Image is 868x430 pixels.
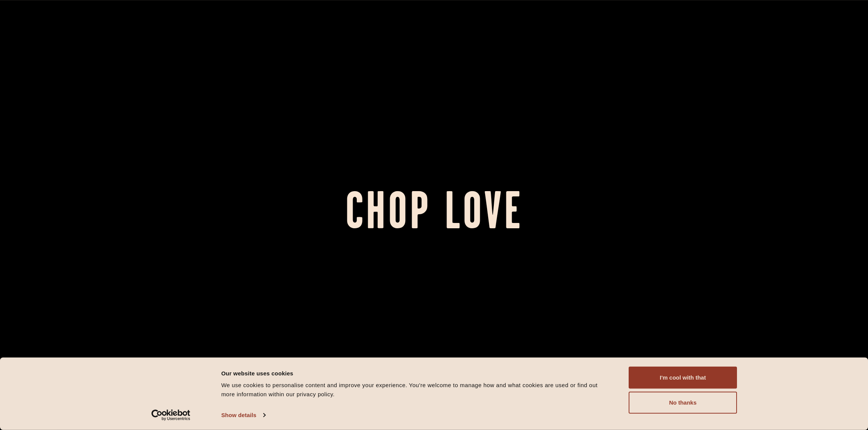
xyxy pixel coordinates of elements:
[221,369,612,378] div: Our website uses cookies
[221,410,265,421] a: Show details
[629,367,737,389] button: I'm cool with that
[629,392,737,414] button: No thanks
[138,410,204,421] a: Usercentrics Cookiebot - opens in a new window
[221,381,612,399] div: We use cookies to personalise content and improve your experience. You're welcome to manage how a...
